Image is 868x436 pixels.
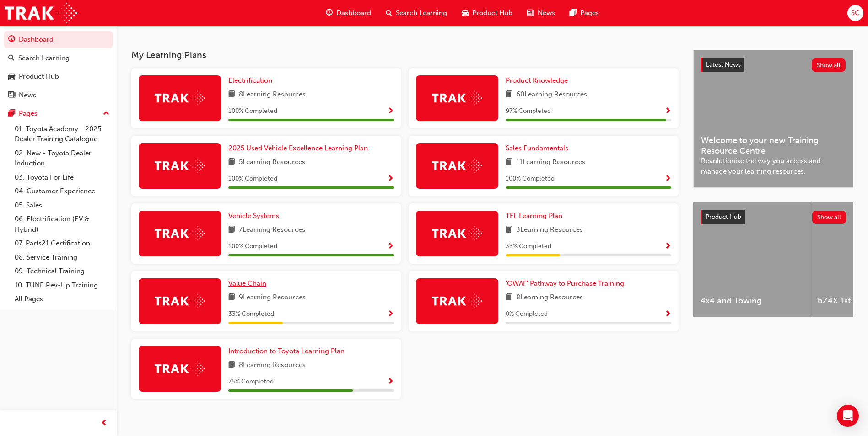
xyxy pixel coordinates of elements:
img: Trak [155,159,205,173]
img: Trak [432,226,482,240]
div: Product Hub [19,71,59,82]
span: 2025 Used Vehicle Excellence Learning Plan [228,144,368,152]
span: book-icon [228,89,235,101]
a: Product Knowledge [506,75,571,86]
a: 06. Electrification (EV & Hybrid) [11,212,113,236]
a: Sales Fundamentals [506,143,572,154]
a: Product HubShow all [701,210,846,224]
button: Show Progress [664,106,671,117]
span: Revolutionise the way you access and manage your learning resources. [701,156,846,176]
button: Show Progress [387,106,394,117]
span: SC [851,8,860,18]
button: Show Progress [664,308,671,320]
span: Introduction to Toyota Learning Plan [228,347,345,355]
div: Pages [19,108,38,119]
a: Introduction to Toyota Learning Plan [228,346,348,356]
span: book-icon [506,292,512,303]
button: SC [847,5,863,21]
span: 8 Learning Resources [239,89,306,101]
a: 03. Toyota For Life [11,170,113,185]
span: Latest News [706,61,741,69]
img: Trak [155,294,205,308]
img: Trak [432,159,482,173]
a: Latest NewsShow allWelcome to your new Training Resource CentreRevolutionise the way you access a... [693,50,853,188]
span: book-icon [228,292,235,303]
a: All Pages [11,292,113,306]
button: Pages [4,105,113,122]
span: search-icon [386,7,392,19]
span: book-icon [506,157,512,168]
span: Show Progress [387,175,394,183]
a: pages-iconPages [562,4,606,22]
span: Search Learning [396,8,447,18]
button: Show Progress [664,241,671,252]
a: 4x4 and Towing [693,202,810,317]
span: 5 Learning Resources [239,157,305,168]
span: Product Hub [472,8,512,18]
span: 'OWAF' Pathway to Purchase Training [506,279,624,287]
a: Electrification [228,75,276,86]
span: 7 Learning Resources [239,224,305,236]
span: 4x4 and Towing [701,296,803,306]
span: Value Chain [228,279,266,287]
button: Show Progress [387,308,394,320]
a: search-iconSearch Learning [378,4,454,22]
span: 9 Learning Resources [239,292,306,303]
span: car-icon [8,73,15,81]
span: 33 % Completed [228,309,274,319]
a: Dashboard [4,31,113,48]
span: 8 Learning Resources [239,360,306,371]
a: Search Learning [4,50,113,67]
span: news-icon [527,7,534,19]
span: book-icon [228,360,235,371]
button: Show Progress [387,241,394,252]
span: Pages [580,8,599,18]
span: book-icon [506,224,512,236]
span: Product Hub [706,213,741,221]
a: Trak [5,3,77,23]
span: Product Knowledge [506,76,568,85]
span: guage-icon [326,7,333,19]
a: guage-iconDashboard [318,4,378,22]
span: 100 % Completed [228,106,277,117]
span: news-icon [8,91,15,100]
span: 0 % Completed [506,309,548,319]
span: pages-icon [570,7,577,19]
span: 3 Learning Resources [516,224,583,236]
a: 01. Toyota Academy - 2025 Dealer Training Catalogue [11,122,113,146]
button: Show Progress [664,173,671,185]
img: Trak [155,226,205,240]
span: Show Progress [664,243,671,251]
a: news-iconNews [520,4,562,22]
img: Trak [432,91,482,105]
button: Show all [812,211,846,224]
a: Vehicle Systems [228,211,283,221]
span: guage-icon [8,36,15,44]
span: 8 Learning Resources [516,292,583,303]
a: News [4,87,113,104]
span: 33 % Completed [506,241,551,252]
span: Show Progress [664,310,671,319]
span: 97 % Completed [506,106,551,117]
a: 10. TUNE Rev-Up Training [11,278,113,292]
div: Open Intercom Messenger [837,405,859,427]
a: Latest NewsShow all [701,58,846,72]
span: book-icon [506,89,512,101]
div: News [19,90,36,101]
span: up-icon [103,108,109,120]
a: 05. Sales [11,198,113,213]
button: Show Progress [387,173,394,185]
button: DashboardSearch LearningProduct HubNews [4,29,113,105]
span: Show Progress [664,107,671,116]
a: TFL Learning Plan [506,211,566,221]
span: News [538,8,555,18]
img: Trak [432,294,482,308]
a: Value Chain [228,278,270,289]
span: Show Progress [387,310,394,319]
span: Welcome to your new Training Resource Centre [701,135,846,156]
span: Electrification [228,76,272,85]
div: Search Learning [18,53,70,64]
span: prev-icon [101,418,108,429]
span: Show Progress [387,243,394,251]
